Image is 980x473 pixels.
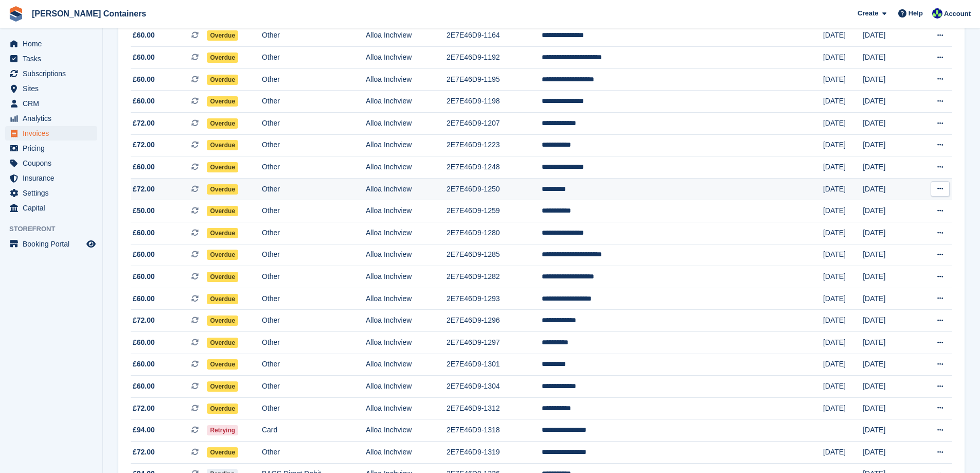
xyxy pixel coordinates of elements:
[207,381,238,392] span: Overdue
[133,425,155,435] span: £94.00
[366,288,447,310] td: Alloa Inchview
[823,25,863,47] td: [DATE]
[863,310,914,332] td: [DATE]
[207,96,238,107] span: Overdue
[133,337,155,348] span: £60.00
[447,397,542,419] td: 2E7E46D9-1312
[366,156,447,179] td: Alloa Inchview
[863,354,914,376] td: [DATE]
[366,441,447,463] td: Alloa Inchview
[366,134,447,156] td: Alloa Inchview
[262,310,366,332] td: Other
[133,139,155,150] span: £72.00
[823,47,863,69] td: [DATE]
[5,81,97,96] a: menu
[207,75,238,85] span: Overdue
[858,8,878,19] span: Create
[447,288,542,310] td: 2E7E46D9-1293
[823,397,863,419] td: [DATE]
[262,288,366,310] td: Other
[447,47,542,69] td: 2E7E46D9-1192
[262,25,366,47] td: Other
[447,222,542,244] td: 2E7E46D9-1280
[366,266,447,288] td: Alloa Inchview
[447,178,542,200] td: 2E7E46D9-1250
[863,91,914,113] td: [DATE]
[863,68,914,91] td: [DATE]
[944,9,971,19] span: Account
[863,156,914,179] td: [DATE]
[133,96,155,107] span: £60.00
[5,171,97,185] a: menu
[823,68,863,91] td: [DATE]
[932,8,942,19] img: Audra Whitelaw
[366,310,447,332] td: Alloa Inchview
[133,52,155,63] span: £60.00
[133,271,155,282] span: £60.00
[207,316,238,326] span: Overdue
[823,134,863,156] td: [DATE]
[863,397,914,419] td: [DATE]
[863,47,914,69] td: [DATE]
[366,113,447,135] td: Alloa Inchview
[863,419,914,442] td: [DATE]
[262,222,366,244] td: Other
[262,441,366,463] td: Other
[262,354,366,376] td: Other
[207,52,238,63] span: Overdue
[823,91,863,113] td: [DATE]
[133,205,155,216] span: £50.00
[823,441,863,463] td: [DATE]
[262,113,366,135] td: Other
[447,441,542,463] td: 2E7E46D9-1319
[85,238,97,250] a: Preview store
[823,376,863,398] td: [DATE]
[262,68,366,91] td: Other
[5,156,97,170] a: menu
[863,288,914,310] td: [DATE]
[447,244,542,266] td: 2E7E46D9-1285
[207,359,238,370] span: Overdue
[447,156,542,179] td: 2E7E46D9-1248
[133,227,155,238] span: £60.00
[447,376,542,398] td: 2E7E46D9-1304
[366,331,447,354] td: Alloa Inchview
[447,134,542,156] td: 2E7E46D9-1223
[5,237,97,251] a: menu
[5,51,97,66] a: menu
[23,186,84,200] span: Settings
[447,91,542,113] td: 2E7E46D9-1198
[823,222,863,244] td: [DATE]
[823,178,863,200] td: [DATE]
[207,250,238,260] span: Overdue
[207,118,238,129] span: Overdue
[262,156,366,179] td: Other
[823,331,863,354] td: [DATE]
[23,237,84,251] span: Booking Portal
[447,354,542,376] td: 2E7E46D9-1301
[23,81,84,96] span: Sites
[23,156,84,170] span: Coupons
[133,447,155,458] span: £72.00
[23,66,84,81] span: Subscriptions
[28,5,150,22] a: [PERSON_NAME] Containers
[447,68,542,91] td: 2E7E46D9-1195
[23,201,84,215] span: Capital
[366,376,447,398] td: Alloa Inchview
[23,111,84,126] span: Analytics
[863,376,914,398] td: [DATE]
[133,249,155,260] span: £60.00
[262,47,366,69] td: Other
[207,294,238,304] span: Overdue
[207,404,238,414] span: Overdue
[262,331,366,354] td: Other
[207,30,238,41] span: Overdue
[447,310,542,332] td: 2E7E46D9-1296
[366,178,447,200] td: Alloa Inchview
[23,141,84,155] span: Pricing
[207,206,238,216] span: Overdue
[5,37,97,51] a: menu
[823,288,863,310] td: [DATE]
[366,222,447,244] td: Alloa Inchview
[262,178,366,200] td: Other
